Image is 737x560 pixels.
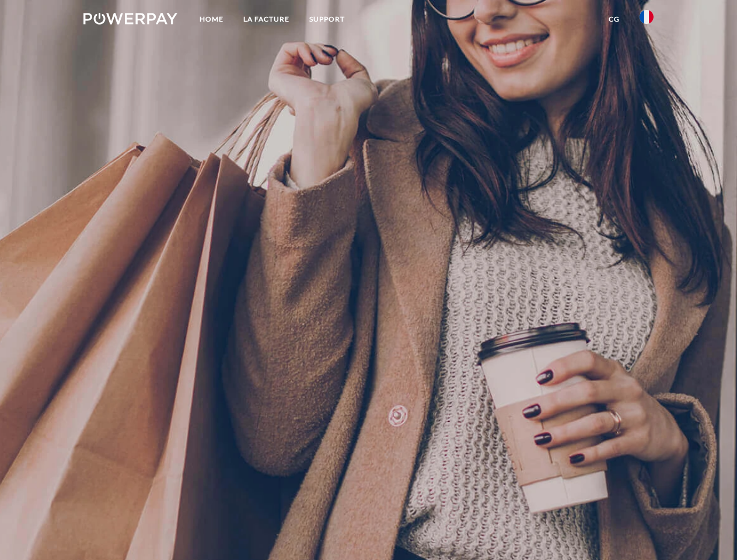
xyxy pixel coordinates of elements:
[640,10,654,24] img: fr
[190,9,233,30] a: Home
[83,13,177,24] img: logo-powerpay-white.svg
[299,9,355,30] a: Support
[599,9,630,30] a: CG
[233,9,299,30] a: LA FACTURE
